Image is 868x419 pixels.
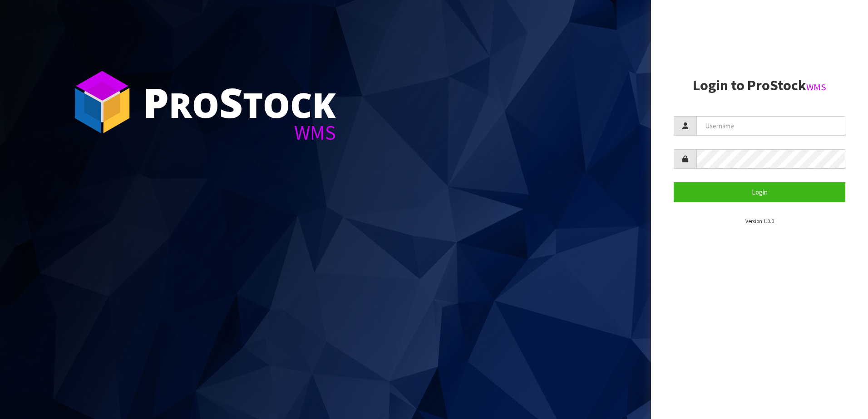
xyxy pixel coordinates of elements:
span: S [219,74,243,130]
div: WMS [143,122,336,143]
h2: Login to ProStock [674,78,845,93]
input: Username [696,116,845,136]
small: Version 1.0.0 [745,218,774,224]
div: ro tock [143,82,336,122]
span: P [143,74,169,130]
small: WMS [806,81,826,93]
button: Login [674,182,845,202]
img: ProStock Cube [68,68,136,136]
